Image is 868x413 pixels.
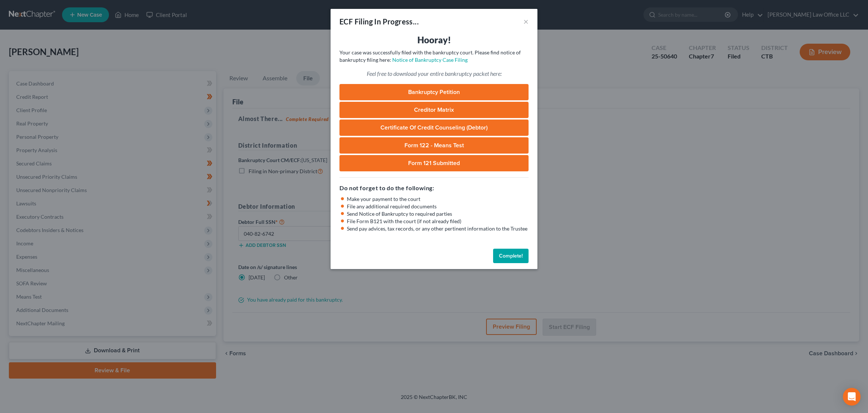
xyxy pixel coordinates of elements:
[392,57,468,63] a: Notice of Bankruptcy Case Filing
[347,195,529,203] li: Make your payment to the court
[347,225,529,232] li: Send pay advices, tax records, or any other pertinent information to the Trustee
[339,70,529,78] p: Feel free to download your entire bankruptcy packet here:
[339,137,529,154] a: Form 122 - Means Test
[339,16,419,27] div: ECF Filing In Progress...
[339,102,529,118] a: Creditor Matrix
[493,249,529,263] button: Complete!
[347,210,529,218] li: Send Notice of Bankruptcy to required parties
[523,17,529,26] button: ×
[347,218,529,225] li: File Form B121 with the court (if not already filed)
[339,184,529,192] h5: Do not forget to do the following:
[339,34,529,46] h3: Hooray!
[339,120,529,136] a: Certificate of Credit Counseling (Debtor)
[339,84,529,100] a: Bankruptcy Petition
[339,155,529,171] a: Form 121 Submitted
[843,388,861,406] div: Open Intercom Messenger
[347,203,529,210] li: File any additional required documents
[339,49,521,63] span: Your case was successfully filed with the bankruptcy court. Please find notice of bankruptcy fili...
